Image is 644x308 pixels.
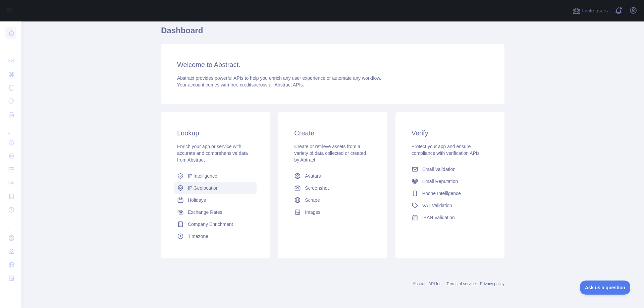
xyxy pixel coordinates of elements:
iframe: Toggle Customer Support [580,281,631,295]
h3: Lookup [177,128,254,138]
a: Holidays [174,194,257,206]
a: Timezone [174,230,257,242]
span: Enrich your app or service with accurate and comprehensive data from Abstract [177,144,248,163]
h3: Welcome to Abstract. [177,60,488,69]
span: Scrape [305,197,320,203]
span: Images [305,209,320,215]
button: Invite users [571,5,609,16]
span: Holidays [188,197,206,203]
span: Email Validation [422,166,455,173]
a: Privacy policy [480,282,504,286]
div: ... [5,217,16,231]
span: IP Geolocation [188,185,219,191]
span: Create or retrieve assets from a variety of data collected or created by Abtract [294,144,366,163]
h3: Verify [412,128,488,138]
div: ... [5,122,16,135]
span: Company Enrichment [188,221,233,228]
span: IP Intelligence [188,173,217,179]
div: ... [5,40,16,54]
span: IBAN Validation [422,214,455,221]
a: Company Enrichment [174,218,257,230]
span: Phone Intelligence [422,190,461,197]
a: Scrape [291,194,374,206]
h3: Create [294,128,371,138]
a: Email Validation [409,163,491,175]
span: Protect your app and ensure compliance with verification APIs [412,144,480,156]
span: Timezone [188,233,208,240]
span: Your account comes with across all Abstract APIs. [177,82,304,87]
span: Exchange Rates [188,209,222,215]
a: Email Reputation [409,175,491,187]
a: Exchange Rates [174,206,257,218]
a: Phone Intelligence [409,187,491,199]
span: Invite users [582,7,608,15]
a: VAT Validation [409,199,491,211]
a: Images [291,206,374,218]
span: Avatars [305,173,321,179]
a: Abstract API Inc. [413,282,443,286]
a: Screenshot [291,182,374,194]
a: IP Geolocation [174,182,257,194]
span: Screenshot [305,185,329,191]
span: Email Reputation [422,178,458,185]
a: IP Intelligence [174,170,257,182]
span: free credits [230,82,254,87]
a: Avatars [291,170,374,182]
span: Abstract provides powerful APIs to help you enrich any user experience or automate any workflow. [177,75,381,81]
a: Terms of service [446,282,476,286]
span: VAT Validation [422,202,452,209]
h1: Dashboard [161,25,504,41]
a: IBAN Validation [409,211,491,224]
